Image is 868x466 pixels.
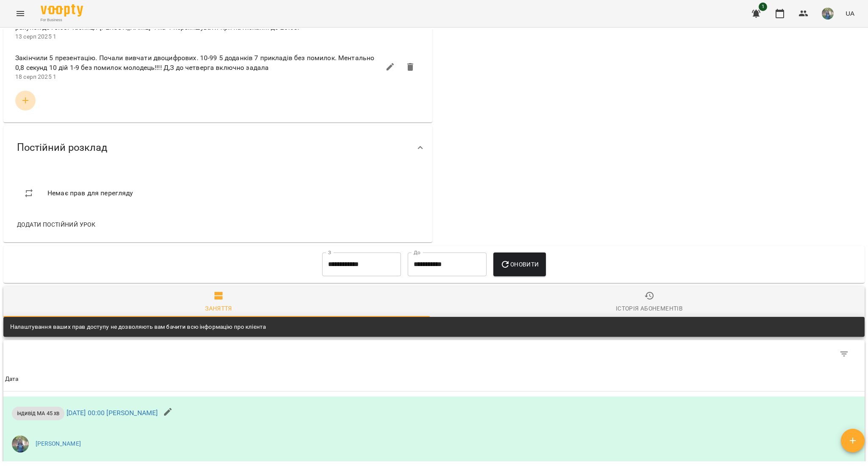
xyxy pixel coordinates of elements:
[493,252,545,276] button: Оновити
[17,219,95,230] span: Додати постійний урок
[5,374,19,384] div: Дата
[14,217,99,232] button: Додати постійний урок
[205,303,232,313] div: Заняття
[15,73,56,80] span: 18 серп 2025 1
[616,303,683,313] div: Історія абонементів
[67,409,158,417] a: [DATE] 00:00 [PERSON_NAME]
[41,4,83,17] img: Voopty Logo
[842,6,858,21] button: UA
[5,374,863,384] span: Дата
[500,259,539,269] span: Оновити
[3,340,865,367] div: Table Toolbar
[3,126,432,169] div: Постійний розклад
[15,33,56,40] span: 13 серп 2025 1
[10,3,31,24] button: Menu
[41,17,83,23] span: For Business
[759,3,767,11] span: 1
[10,319,266,335] div: Налаштування ваших прав доступу не дозволяють вам бачити всю інформацію про клієнта
[5,374,19,384] div: Sort
[834,344,854,364] button: Фільтр
[17,141,107,154] span: Постійний розклад
[47,188,133,198] span: Немає прав для перегляду
[36,440,81,448] a: [PERSON_NAME]
[15,53,380,73] span: Закінчили 5 презентацію. Почали вивчати двоцифрових. 10-99 5 доданків 7 прикладів без помилок. Ме...
[846,9,854,18] span: UA
[12,435,29,452] img: de1e453bb906a7b44fa35c1e57b3518e.jpg
[822,8,834,19] img: de1e453bb906a7b44fa35c1e57b3518e.jpg
[12,409,64,417] span: індивід МА 45 хв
